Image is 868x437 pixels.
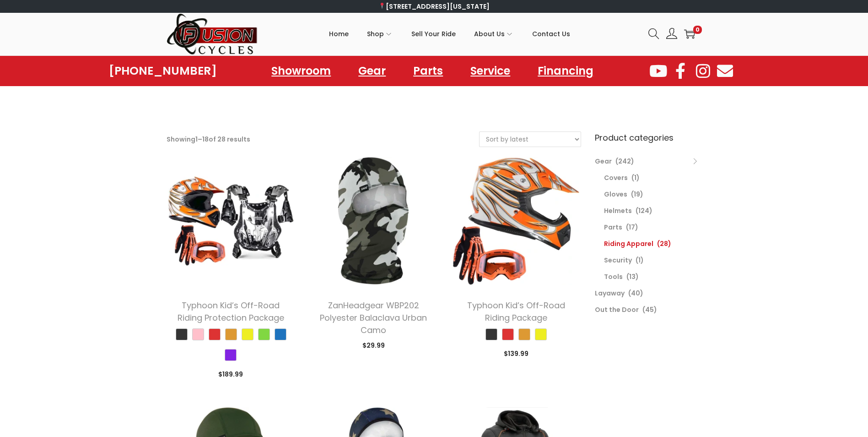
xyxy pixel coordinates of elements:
a: Parts [404,60,452,82]
a: Typhoon Kid’s Off-Road Riding Package [467,300,565,323]
span: 29.99 [362,341,385,350]
a: Sell Your Ride [411,13,456,55]
a: Shop [367,13,393,55]
span: (13) [626,272,639,281]
span: (17) [626,223,638,232]
h6: Product categories [595,131,702,144]
a: Helmets [604,206,632,215]
span: (1) [636,256,644,265]
a: Financing [528,60,603,82]
span: 189.99 [218,370,243,379]
span: Sell Your Ride [411,22,456,45]
a: ZanHeadgear WBP202 Polyester Balaclava Urban Camo [320,300,427,336]
img: 📍 [379,3,385,9]
a: Covers [604,173,628,182]
a: Riding Apparel [604,239,653,248]
a: [STREET_ADDRESS][US_STATE] [378,2,490,11]
a: [PHONE_NUMBER] [109,65,217,77]
span: (242) [615,157,634,166]
a: Layaway [595,289,625,298]
span: 18 [202,135,209,144]
span: $ [218,370,222,379]
span: Home [329,22,349,45]
a: Out the Door [595,305,639,314]
span: (28) [657,239,671,248]
a: Tools [604,272,623,281]
span: 139.99 [504,349,528,358]
span: (124) [636,206,652,215]
nav: Menu [262,60,603,82]
span: About Us [474,22,505,45]
a: Showroom [262,60,340,82]
select: Shop order [480,132,581,147]
a: 0 [684,28,695,39]
a: Typhoon Kid’s Off-Road Riding Protection Package [178,300,284,323]
img: Woostify retina logo [167,13,258,55]
a: Parts [604,223,622,232]
span: 1 [195,135,198,144]
a: Home [329,13,349,55]
span: $ [362,341,367,350]
a: Service [461,60,519,82]
a: About Us [474,13,514,55]
span: Shop [367,22,384,45]
img: Product image [167,156,296,285]
span: (45) [642,305,657,314]
span: $ [504,349,508,358]
span: (40) [628,289,643,298]
img: Product image [309,156,438,285]
span: (19) [631,190,643,199]
img: Product image [452,156,581,285]
a: Gear [595,157,612,166]
a: Security [604,256,632,265]
nav: Primary navigation [258,13,642,55]
span: (1) [631,173,640,182]
p: Showing – of 28 results [167,133,250,146]
a: Gloves [604,190,627,199]
a: Gear [349,60,395,82]
span: Contact Us [532,22,570,45]
a: Contact Us [532,13,570,55]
